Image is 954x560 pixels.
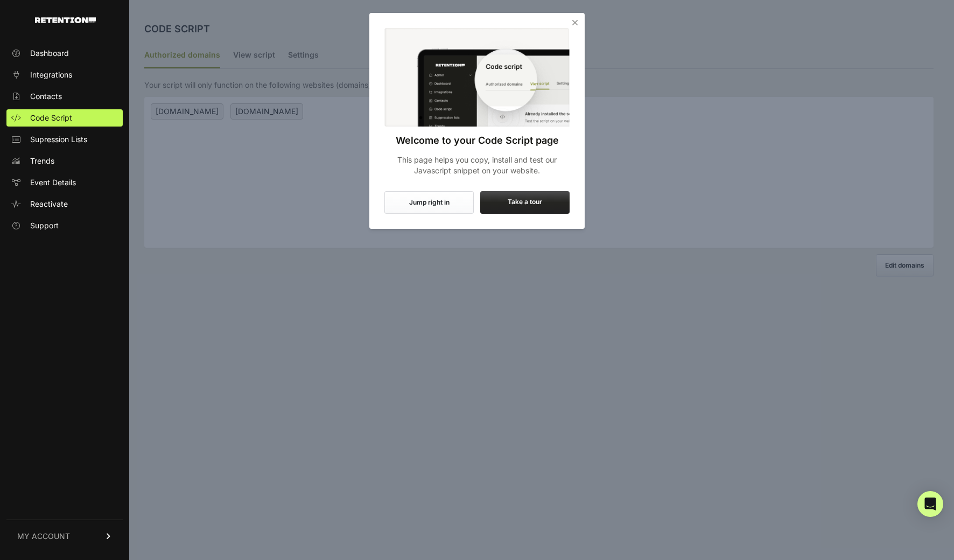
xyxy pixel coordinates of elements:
[30,199,68,209] span: Reactivate
[480,191,570,214] label: Take a tour
[6,520,123,552] a: MY ACCOUNT
[30,220,59,231] span: Support
[384,155,570,176] p: This page helps you copy, install and test our Javascript snippet on your website.
[6,88,123,105] a: Contacts
[570,17,580,28] i: Close
[30,177,76,188] span: Event Details
[6,217,123,234] a: Support
[35,17,96,23] img: Retention.com
[384,191,474,214] button: Jump right in
[6,174,123,191] a: Event Details
[30,113,72,123] span: Code Script
[6,152,123,170] a: Trends
[917,491,943,517] div: Open Intercom Messenger
[6,195,123,213] a: Reactivate
[6,66,123,83] a: Integrations
[30,91,62,102] span: Contacts
[30,156,54,166] span: Trends
[6,45,123,62] a: Dashboard
[30,134,87,145] span: Supression Lists
[30,69,72,80] span: Integrations
[30,48,69,59] span: Dashboard
[17,531,70,542] span: MY ACCOUNT
[384,28,570,127] img: Code Script Onboarding
[6,131,123,148] a: Supression Lists
[384,133,570,148] h3: Welcome to your Code Script page
[6,109,123,127] a: Code Script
